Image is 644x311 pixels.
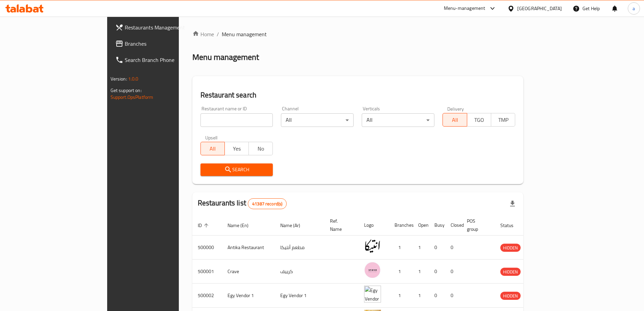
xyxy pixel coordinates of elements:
span: No [252,144,270,154]
div: HIDDEN [500,268,521,276]
span: Get support on: [111,86,142,95]
img: Crave [364,262,381,279]
span: POS group [467,217,487,233]
span: All [446,115,464,125]
td: 1 [389,236,413,260]
span: HIDDEN [500,268,521,276]
a: Search Branch Phone [110,52,215,68]
div: Export file [504,196,521,212]
span: TMP [494,115,512,125]
img: Egy Vendor 1 [364,286,381,303]
span: 41387 record(s) [248,201,286,207]
td: 0 [429,236,445,260]
span: Menu management [222,30,267,38]
td: Antika Restaurant [222,236,275,260]
td: Egy Vendor 1 [275,284,325,308]
th: Logo [359,215,389,236]
button: Yes [224,142,249,155]
td: مطعم أنتيكا [275,236,325,260]
span: Version: [111,74,127,83]
img: Antika Restaurant [364,238,381,254]
div: HIDDEN [500,292,521,300]
td: 1 [413,284,429,308]
span: 1.0.0 [128,74,139,83]
div: All [281,113,354,127]
span: Name (En) [228,221,257,229]
nav: breadcrumb [192,30,524,38]
span: ID [198,221,211,229]
td: 1 [413,236,429,260]
td: 0 [445,284,461,308]
span: Name (Ar) [280,221,309,229]
td: كرييف [275,260,325,284]
td: 0 [445,260,461,284]
span: HIDDEN [500,244,521,252]
div: Total records count [248,198,287,209]
td: Egy Vendor 1 [222,284,275,308]
span: Restaurants Management [125,23,209,31]
a: Support.OpsPlatform [111,93,153,102]
label: Delivery [447,106,464,111]
th: Open [413,215,429,236]
th: Busy [429,215,445,236]
button: TGO [467,113,491,127]
span: Yes [228,144,246,154]
span: Search [206,165,268,174]
div: All [362,113,434,127]
span: TGO [470,115,488,125]
div: Menu-management [444,4,485,13]
td: 0 [429,284,445,308]
a: Branches [110,36,215,52]
td: 1 [413,260,429,284]
th: Branches [389,215,413,236]
button: TMP [491,113,515,127]
button: No [248,142,273,155]
span: Status [500,221,522,229]
td: 1 [389,284,413,308]
span: Branches [125,40,209,48]
span: HIDDEN [500,292,521,300]
a: Restaurants Management [110,19,215,36]
td: 1 [389,260,413,284]
span: Search Branch Phone [125,56,209,64]
span: a [633,5,635,12]
span: All [204,144,222,154]
div: [GEOGRAPHIC_DATA] [517,5,562,12]
td: 0 [429,260,445,284]
h2: Restaurant search [200,90,516,100]
label: Upsell [205,135,218,140]
span: Ref. Name [330,217,351,233]
td: 0 [445,236,461,260]
button: All [443,113,467,127]
button: All [200,142,225,155]
input: Search for restaurant name or ID.. [200,113,273,127]
th: Closed [445,215,461,236]
button: Search [200,163,273,176]
h2: Restaurants list [198,198,287,209]
li: / [217,30,219,38]
h2: Menu management [192,52,259,63]
td: Crave [222,260,275,284]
